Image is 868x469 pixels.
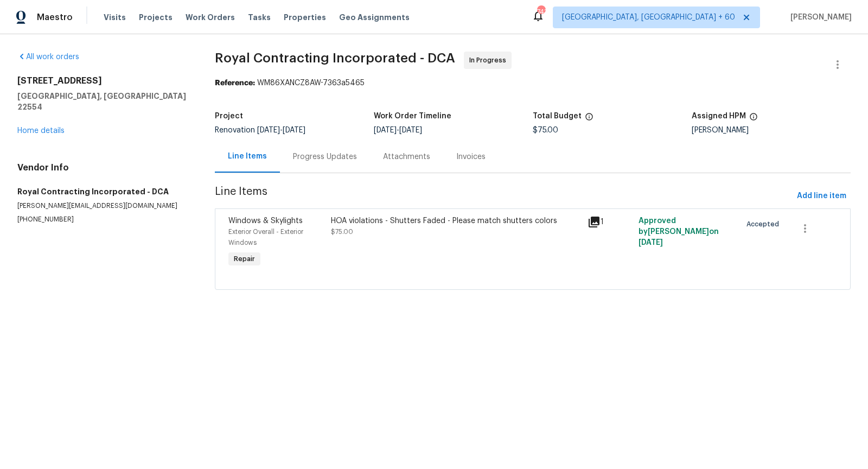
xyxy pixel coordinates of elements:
[533,126,558,134] span: $75.00
[585,112,593,126] span: The total cost of line items that have been proposed by Opendoor. This sum includes line items th...
[283,126,305,134] span: [DATE]
[215,52,455,65] span: Royal Contracting Incorporated - DCA
[339,12,410,23] span: Geo Assignments
[749,112,758,126] span: The hpm assigned to this work order.
[17,53,79,61] a: All work orders
[797,189,846,203] span: Add line item
[186,12,235,23] span: Work Orders
[228,217,303,225] span: Windows & Skylights
[17,127,65,135] a: Home details
[456,151,486,162] div: Invoices
[215,78,851,88] div: WM86XANCZ8AW-7363a5465
[399,126,422,134] span: [DATE]
[228,151,267,162] div: Line Items
[692,112,746,120] h5: Assigned HPM
[374,126,422,134] span: -
[139,12,173,23] span: Projects
[284,12,326,23] span: Properties
[37,12,73,23] span: Maestro
[537,7,545,17] div: 743
[562,12,735,23] span: [GEOGRAPHIC_DATA], [GEOGRAPHIC_DATA] + 60
[17,186,189,197] h5: Royal Contracting Incorporated - DCA
[248,14,271,21] span: Tasks
[469,55,510,66] span: In Progress
[639,239,663,246] span: [DATE]
[17,91,189,112] h5: [GEOGRAPHIC_DATA], [GEOGRAPHIC_DATA] 22554
[533,112,582,120] h5: Total Budget
[17,201,189,211] p: [PERSON_NAME][EMAIL_ADDRESS][DOMAIN_NAME]
[17,75,189,86] h2: [STREET_ADDRESS]
[639,217,719,246] span: Approved by [PERSON_NAME] on
[746,219,783,230] span: Accepted
[692,126,851,134] div: [PERSON_NAME]
[104,12,126,23] span: Visits
[17,215,189,224] p: [PHONE_NUMBER]
[374,126,397,134] span: [DATE]
[215,79,255,87] b: Reference:
[383,151,430,162] div: Attachments
[331,216,581,226] div: HOA violations - Shutters Faded - Please match shutters colors
[229,253,259,264] span: Repair
[374,112,451,120] h5: Work Order Timeline
[17,162,189,173] h4: Vendor Info
[257,126,280,134] span: [DATE]
[331,229,353,235] span: $75.00
[215,126,305,134] span: Renovation
[293,151,357,162] div: Progress Updates
[228,229,303,246] span: Exterior Overall - Exterior Windows
[793,186,851,206] button: Add line item
[786,12,852,23] span: [PERSON_NAME]
[588,216,632,229] div: 1
[215,112,243,120] h5: Project
[215,186,793,206] span: Line Items
[257,126,305,134] span: -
